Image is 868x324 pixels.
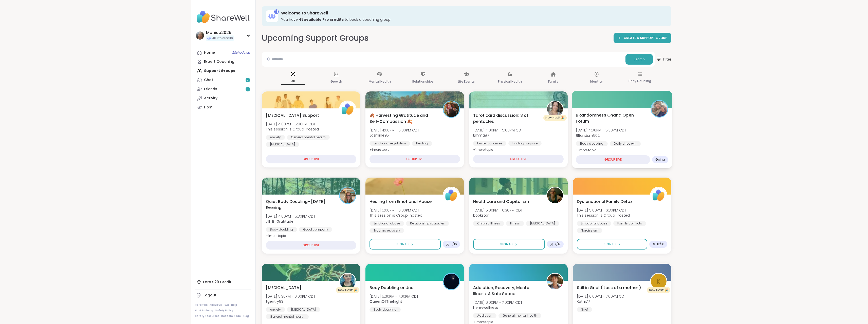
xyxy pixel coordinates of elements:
span: [MEDICAL_DATA] [266,285,301,291]
b: Emma87 [473,133,489,138]
span: [DATE] 6:00PM - 7:00PM CDT [473,300,522,305]
b: henrywellness [473,305,498,310]
span: [MEDICAL_DATA] Support [266,112,319,119]
p: Mental Health [369,79,391,85]
a: About Us [210,303,222,307]
h3: Welcome to ShareWell [281,10,664,16]
div: GROUP LIVE [266,241,356,250]
span: [DATE] 5:30PM - 7:00PM CDT [370,294,418,299]
div: Finding purpose [508,141,542,146]
div: Chat [204,78,213,83]
div: GROUP LIVE [576,155,650,164]
div: Good company [299,227,332,232]
div: Relationship struggles [406,221,449,226]
div: Chronic Illness [473,221,504,226]
span: This session is Group-hosted [266,127,319,132]
img: ShareWell [444,187,459,203]
div: Body doubling [370,307,401,312]
p: Growth [330,79,342,85]
button: Sign Up [473,239,545,250]
button: Sign Up [370,239,441,250]
b: Kathi77 [577,299,590,304]
span: [DATE] 4:00PM - 5:00PM CDT [473,128,523,133]
div: Trauma recovery [370,228,404,233]
div: [MEDICAL_DATA] [266,142,299,147]
div: Home [204,50,215,55]
div: New Host! 🎉 [543,115,567,121]
div: Monica2025 [206,30,234,35]
b: 48 available Pro credit s [299,17,344,22]
a: Host [195,103,251,112]
a: Activity [195,94,251,103]
div: GROUP LIVE [266,155,356,163]
span: [DATE] 4:00PM - 5:30PM CDT [576,128,626,133]
span: [DATE] 4:00PM - 5:00PM CDT [370,128,419,133]
div: Anxiety [266,307,285,312]
span: 12 Scheduled [231,51,250,55]
div: Healing [412,141,432,146]
p: Identity [590,79,603,85]
p: Body Doubling [629,78,651,84]
h2: Upcoming Support Groups [262,32,369,44]
span: [DATE] 5:00PM - 6:30PM CDT [577,208,630,213]
div: General mental health [266,314,309,319]
span: Sign Up [500,242,513,246]
img: ShareWell Nav Logo [195,8,251,26]
div: Family conflicts [613,221,646,226]
span: This session is Group-hosted [370,213,422,218]
div: Host [204,105,213,110]
span: 🍂 Harvesting Gratitude and Self-Compassion 🍂 [370,112,437,125]
a: Expert Coaching [195,57,251,66]
span: This session is Group-hosted [577,213,630,218]
b: tgentry93 [266,299,283,304]
img: bookstar [547,187,563,203]
div: 48 [274,9,279,14]
div: Illness [506,221,524,226]
span: 12 / 16 [657,242,664,246]
span: Healing from Emotional Abuse [370,199,432,205]
span: [DATE] 4:00PM - 5:30PM CDT [266,214,315,219]
span: Healthcare and Capitalism [473,199,529,205]
span: Quiet Body Doubling- [DATE] Evening [266,199,334,211]
span: 1 [247,87,248,91]
span: [DATE] 4:00PM - 5:00PM CDT [266,122,319,127]
div: [MEDICAL_DATA] [526,221,559,226]
p: Family [548,79,558,85]
a: Safety Resources [195,314,219,318]
span: Still in Grief ( Loss of a mother ) [577,285,641,291]
div: General mental health [498,313,541,318]
a: Safety Policy [215,309,233,312]
span: Going [655,158,665,162]
span: BRandomness Ohana Open Forum [576,112,645,124]
div: Anxiety [266,135,285,140]
a: FAQ [224,303,229,307]
b: Jill_B_Gratitude [266,219,293,224]
div: Existential crises [473,141,506,146]
button: Search [625,54,653,65]
span: 11 / 16 [450,242,457,246]
a: Home12Scheduled [195,48,251,57]
a: Host Training [195,309,213,312]
b: Jasmine95 [370,133,389,138]
img: BRandom502 [651,101,667,117]
span: Addiction, Recovery, Mental Illness, A Safe Space [473,285,541,297]
span: [DATE] 5:00PM - 6:00PM CDT [370,208,422,213]
a: CREATE A SUPPORT GROUP [614,33,671,43]
div: Narcissism [577,228,602,233]
div: Addiction [473,313,496,318]
div: Emotional regulation [370,141,410,146]
a: Logout [195,291,251,300]
div: Body doubling [576,141,607,146]
b: QueenOfTheNight [370,299,402,304]
span: [DATE] 5:00PM - 6:30PM CDT [473,208,523,213]
span: 48 Pro credits [212,36,233,40]
span: Body Doubling or Uno [370,285,414,291]
img: ShareWell [340,101,356,117]
div: Logout [204,293,216,298]
a: Friends1 [195,85,251,94]
img: henrywellness [547,274,563,289]
span: Dysfunctional Family Detox [577,199,632,205]
span: 2 [247,78,249,82]
div: Emotional abuse [370,221,404,226]
span: Sign Up [603,242,617,246]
